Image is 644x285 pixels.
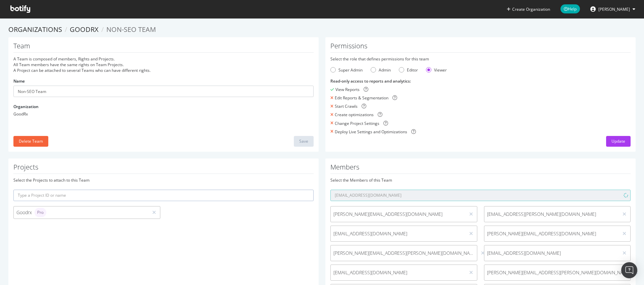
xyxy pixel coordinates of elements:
span: [PERSON_NAME][EMAIL_ADDRESS][PERSON_NAME][DOMAIN_NAME] [487,269,628,276]
div: Editor [407,67,418,73]
span: [PERSON_NAME][EMAIL_ADDRESS][PERSON_NAME][DOMAIN_NAME] [333,250,474,256]
div: Viewer [434,67,447,73]
div: Select the Projects to attach to this Team [13,177,314,183]
div: Goodrx [16,208,146,217]
div: Viewer [426,67,447,73]
div: GoodRx [13,111,314,117]
button: Delete Team [13,136,48,147]
h1: Permissions [330,42,631,53]
label: Name [13,78,25,84]
span: [EMAIL_ADDRESS][DOMAIN_NAME] [333,230,463,237]
span: [EMAIL_ADDRESS][DOMAIN_NAME] [487,250,616,256]
button: [PERSON_NAME] [585,4,641,14]
input: Name [13,86,314,97]
button: Update [606,136,631,147]
h1: Projects [13,163,314,174]
div: Delete Team [19,138,43,144]
h1: Members [330,163,631,174]
a: Organizations [8,25,62,34]
div: A Team is composed of members, Rights and Projects. All Team members have the same rights on Team... [13,56,314,73]
span: [PERSON_NAME][EMAIL_ADDRESS][DOMAIN_NAME] [333,211,463,218]
div: Read-only access to reports and analytics : [330,78,631,84]
span: [EMAIL_ADDRESS][PERSON_NAME][DOMAIN_NAME] [487,211,616,218]
div: Open Intercom Messenger [621,262,637,278]
span: Help [560,4,580,13]
h1: Team [13,42,314,53]
div: Deploy Live Settings and Optimizations [335,129,407,135]
ol: breadcrumbs [8,25,636,35]
div: Edit Reports & Segmentation [335,95,388,101]
button: Create Organization [506,6,550,12]
div: Update [611,138,625,144]
div: Change Project Settings [335,121,379,126]
div: Save [299,138,308,144]
div: brand label [35,208,46,217]
div: Admin [379,67,391,73]
div: Select the role that defines permissions for this team [330,56,631,62]
div: Create optimizations [335,112,374,117]
button: Save [294,136,314,147]
label: Organization [13,104,39,109]
span: Pro [37,210,44,215]
div: Select the Members of this Team [330,177,631,183]
div: Editor [399,67,418,73]
span: Non-SEO Team [106,25,156,34]
div: Super Admin [330,67,363,73]
div: Admin [371,67,391,73]
input: Type a user email [330,190,631,201]
span: [EMAIL_ADDRESS][DOMAIN_NAME] [333,269,463,276]
span: [PERSON_NAME][EMAIL_ADDRESS][DOMAIN_NAME] [487,230,616,237]
div: Super Admin [338,67,363,73]
a: GoodRx [70,25,99,34]
input: Type a Project ID or name [13,190,314,201]
div: View Reports [335,87,360,92]
span: Jacob Hurwith [598,6,630,12]
div: Start Crawls [335,103,358,109]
